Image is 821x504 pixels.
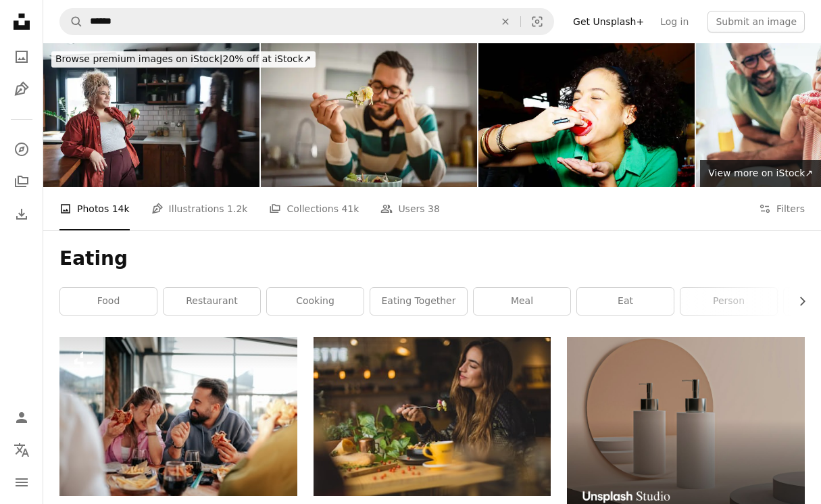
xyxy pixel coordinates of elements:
span: 38 [428,201,440,216]
a: Explore [8,136,35,163]
a: eating together [370,288,467,315]
a: Log in / Sign up [8,404,35,431]
span: 20% off at iStock ↗ [55,53,312,64]
a: person [680,288,777,315]
a: Photos [8,43,35,70]
a: View more on iStock↗ [700,160,821,187]
form: Find visuals sitewide [59,8,554,35]
a: Illustrations 1.2k [151,187,248,230]
a: Browse premium images on iStock|20% off at iStock↗ [43,43,324,76]
img: portrait of unhappy man eat salad and use digital tablet at kitchen [261,43,477,187]
button: Visual search [521,9,553,34]
img: woman holding fork in front table [314,337,551,496]
a: meal [474,288,570,315]
a: restaurant [164,288,260,315]
a: Illustrations [8,76,35,103]
button: Clear [491,9,520,34]
img: a group of people sitting at a table eating pizza [59,337,297,496]
a: Get Unsplash+ [565,11,652,32]
a: a group of people sitting at a table eating pizza [59,410,297,422]
a: Collections [8,168,35,195]
a: food [60,288,157,315]
button: Language [8,436,35,463]
button: Search Unsplash [60,9,83,34]
button: scroll list to the right [790,288,805,315]
a: woman holding fork in front table [314,410,551,422]
button: Submit an image [707,11,805,32]
button: Menu [8,469,35,496]
span: View more on iStock ↗ [708,168,813,178]
a: Log in [652,11,697,32]
button: Filters [759,187,805,230]
span: 1.2k [227,201,247,216]
a: Collections 41k [269,187,359,230]
span: Browse premium images on iStock | [55,53,222,64]
a: Users 38 [380,187,440,230]
a: Download History [8,201,35,228]
a: eat [577,288,674,315]
img: Portrait of woman eating fresh food [478,43,695,187]
h1: Eating [59,247,805,271]
a: cooking [267,288,364,315]
img: Young woman eating healthy green apple in modern kitchen [43,43,259,187]
span: 41k [341,201,359,216]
